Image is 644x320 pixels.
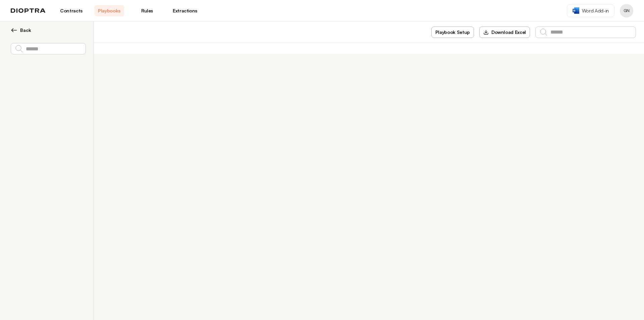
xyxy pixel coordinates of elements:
button: Profile menu [620,4,633,17]
img: word [573,7,579,14]
img: left arrow [11,27,17,34]
a: Extractions [170,5,200,16]
img: logo [11,8,46,13]
a: Playbooks [94,5,124,16]
a: Rules [132,5,162,16]
button: Back [11,27,86,34]
span: Back [20,27,31,34]
button: Download Excel [479,27,530,38]
button: Playbook Setup [431,27,474,38]
a: Contracts [56,5,86,16]
span: Word Add-in [582,7,609,14]
a: Word Add-in [567,4,614,17]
